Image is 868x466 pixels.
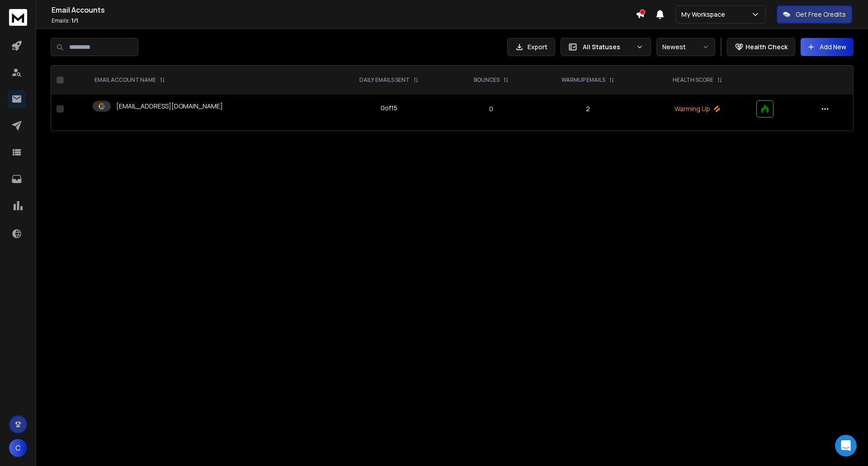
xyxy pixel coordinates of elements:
[52,5,636,15] h1: Email Accounts
[9,439,27,457] button: C
[777,5,852,24] button: Get Free Credits
[796,10,846,19] p: Get Free Credits
[71,17,78,24] span: 1 / 1
[561,76,605,84] p: WARMUP EMAILS
[507,38,555,56] button: Export
[801,38,854,56] button: Add New
[727,38,795,56] button: Health Check
[94,76,165,84] div: EMAIL ACCOUNT NAME
[52,17,636,24] p: Emails :
[656,38,715,56] button: Newest
[650,104,745,113] p: Warming Up
[359,76,410,84] p: DAILY EMAILS SENT
[745,42,788,52] p: Health Check
[835,435,857,457] div: Open Intercom Messenger
[673,76,713,84] p: HEALTH SCORE
[456,104,527,113] p: 0
[583,42,632,52] p: All Statuses
[9,9,27,26] img: logo
[532,94,644,123] td: 2
[681,10,729,19] p: My Workspace
[116,102,223,111] p: [EMAIL_ADDRESS][DOMAIN_NAME]
[381,104,397,113] div: 0 of 15
[474,76,500,84] p: BOUNCES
